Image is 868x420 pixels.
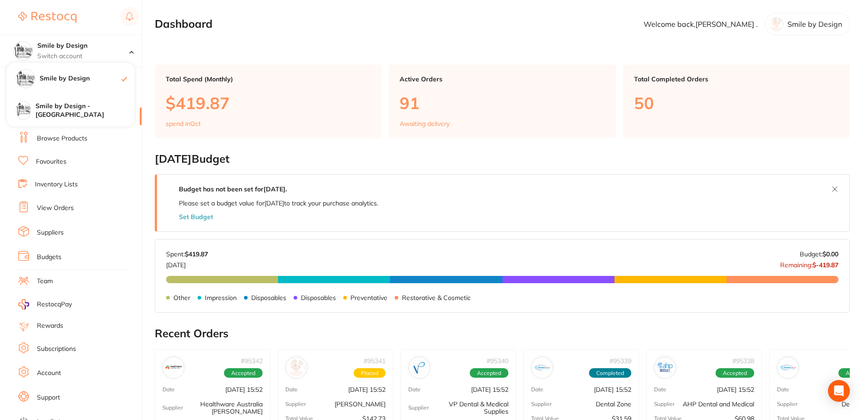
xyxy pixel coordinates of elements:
[166,94,371,112] p: $419.87
[828,380,850,402] div: Open Intercom Messenger
[18,299,29,310] img: RestocqPay
[589,368,631,378] span: Completed
[644,20,758,28] p: Welcome back, [PERSON_NAME] .
[288,359,305,376] img: Adam Dental
[732,357,754,365] p: # 95338
[634,94,839,112] p: 50
[400,120,450,127] p: Awaiting delivery
[389,65,615,138] a: Active Orders91Awaiting delivery
[285,401,306,407] p: Supplier
[241,357,263,365] p: # 95342
[251,294,286,301] p: Disposables
[37,41,129,50] h4: Smile by Design
[37,300,72,309] span: RestocqPay
[183,400,263,415] p: Healthware Australia [PERSON_NAME]
[165,359,182,376] img: Healthware Australia Ridley
[179,200,378,207] p: Please set a budget value for [DATE] to track your purchase analytics.
[654,401,675,407] p: Supplier
[402,294,471,301] p: Restorative & Cosmetic
[533,359,551,376] img: Dental Zone
[37,393,60,402] a: Support
[609,357,631,365] p: # 95339
[37,321,63,330] a: Rewards
[285,386,298,393] p: Date
[777,386,789,393] p: Date
[37,253,61,262] a: Budgets
[18,299,72,310] a: RestocqPay
[225,386,263,393] p: [DATE] 15:52
[354,368,386,378] span: Placed
[717,386,754,393] p: [DATE] 15:52
[224,368,263,378] span: Accepted
[155,18,213,30] h2: Dashboard
[205,294,237,301] p: Impression
[335,400,386,408] p: [PERSON_NAME]
[777,401,797,407] p: Supplier
[166,120,201,127] p: spend in Oct
[36,102,134,120] h4: Smile by Design - [GEOGRAPHIC_DATA]
[787,20,842,28] p: Smile by Design
[37,277,53,286] a: Team
[350,294,387,301] p: Preventative
[683,400,754,408] p: AHP Dental and Medical
[173,294,190,301] p: Other
[36,157,66,166] a: Favourites
[656,359,674,376] img: AHP Dental and Medical
[408,405,429,411] p: Supplier
[812,261,838,269] strong: $-419.87
[400,75,604,83] p: Active Orders
[634,75,839,83] p: Total Completed Orders
[166,250,208,258] p: Spent:
[780,258,838,269] p: Remaining:
[37,345,76,354] a: Subscriptions
[162,386,175,393] p: Date
[18,7,76,28] a: Restocq Logo
[37,204,74,213] a: View Orders
[408,386,421,393] p: Date
[16,101,30,115] img: Smile by Design - North Sydney
[400,94,604,112] p: 91
[155,65,381,138] a: Total Spend (Monthly)$419.87spend inOct
[37,228,64,237] a: Suppliers
[166,258,208,269] p: [DATE]
[716,368,754,378] span: Accepted
[18,12,76,23] img: Restocq Logo
[779,359,797,376] img: Dental Zone
[531,401,552,407] p: Supplier
[14,42,32,60] img: Smile by Design
[470,368,508,378] span: Accepted
[364,357,386,365] p: # 95341
[16,70,35,88] img: Smile by Design
[487,357,508,365] p: # 95340
[40,74,122,83] h4: Smile by Design
[37,134,87,143] a: Browse Products
[35,180,78,189] a: Inventory Lists
[531,386,543,393] p: Date
[471,386,508,393] p: [DATE] 15:52
[411,359,428,376] img: VP Dental & Medical Supplies
[179,185,287,193] strong: Budget has not been set for [DATE] .
[37,369,61,378] a: Account
[623,65,850,138] a: Total Completed Orders50
[179,213,213,220] button: Set Budget
[800,250,838,258] p: Budget:
[185,250,208,258] strong: $419.87
[155,153,850,165] h2: [DATE] Budget
[37,52,129,61] p: Switch account
[654,386,666,393] p: Date
[822,250,838,258] strong: $0.00
[594,386,631,393] p: [DATE] 15:52
[596,400,631,408] p: Dental Zone
[162,405,183,411] p: Supplier
[166,75,371,83] p: Total Spend (Monthly)
[301,294,336,301] p: Disposables
[429,400,508,415] p: VP Dental & Medical Supplies
[348,386,386,393] p: [DATE] 15:52
[155,327,850,340] h2: Recent Orders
